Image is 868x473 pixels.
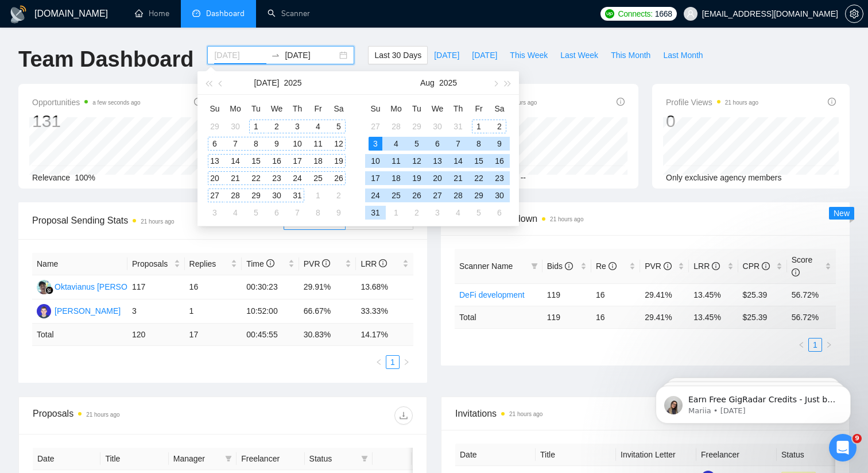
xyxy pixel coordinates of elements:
div: 17 [369,171,382,185]
td: 2025-08-14 [448,152,468,170]
td: 2025-09-03 [427,204,448,221]
div: 30 [431,120,444,133]
div: 30 [270,189,284,202]
td: 2025-07-04 [308,118,328,135]
div: 7 [228,137,242,151]
td: 29.91% [299,275,356,299]
div: 11 [389,154,403,168]
td: 2025-08-12 [406,152,427,170]
div: 27 [431,189,444,202]
span: info-circle [617,98,625,106]
time: a few seconds ago [92,99,140,106]
div: 9 [270,137,284,151]
th: Tu [246,99,266,118]
div: 5 [410,137,424,151]
time: 21 hours ago [503,99,537,106]
td: 2025-08-06 [427,135,448,152]
td: 2025-06-29 [204,118,225,135]
button: Last Week [554,46,604,64]
h1: Team Dashboard [18,46,193,73]
th: We [266,99,287,118]
td: 2025-07-29 [246,187,266,204]
td: 2025-09-01 [386,204,406,221]
td: 2025-07-23 [266,170,287,187]
img: MV [37,304,51,318]
a: 1 [809,339,821,351]
input: End date [285,49,337,61]
td: 2025-08-29 [468,187,489,204]
div: 29 [208,120,222,133]
td: 117 [127,275,185,299]
div: 15 [249,154,263,168]
div: 1 [389,206,403,220]
div: 2 [332,189,346,202]
div: 10 [290,137,304,151]
th: Replies [185,253,242,275]
td: 2025-08-28 [448,187,468,204]
td: 2025-08-03 [204,204,225,221]
td: 2025-08-04 [225,204,246,221]
div: 17 [290,154,304,168]
td: 29.41% [640,283,689,306]
td: 2025-08-21 [448,170,468,187]
div: 18 [311,154,325,168]
td: 2025-08-19 [406,170,427,187]
span: filter [359,450,370,467]
div: 30 [228,120,242,133]
span: Bids [547,262,573,271]
span: left [375,359,382,366]
div: 8 [311,206,325,220]
div: 7 [290,206,304,220]
div: 30 [493,189,506,202]
td: 2025-08-09 [328,204,349,221]
td: 2025-08-06 [266,204,287,221]
div: [PERSON_NAME] [55,305,121,317]
div: 4 [311,120,325,133]
div: 19 [410,171,424,185]
span: filter [531,263,538,270]
th: Su [365,99,386,118]
td: 2025-08-10 [365,152,386,170]
span: info-circle [712,262,720,270]
span: Scanner Name [459,262,513,271]
span: -- [521,173,526,182]
th: Mo [386,99,406,118]
span: swap-right [271,51,280,60]
div: 18 [389,171,403,185]
td: 2025-07-26 [328,170,349,187]
td: 2025-08-01 [308,187,328,204]
th: Tu [406,99,427,118]
span: setting [846,9,863,18]
span: right [826,341,832,348]
td: 2025-07-12 [328,135,349,152]
time: 21 hours ago [725,99,758,106]
button: This Week [503,46,554,64]
span: PVR [645,262,672,271]
button: This Month [604,46,657,64]
td: 2025-07-06 [204,135,225,152]
span: download [395,411,412,420]
button: 2025 [439,71,457,94]
td: 2025-07-30 [266,187,287,204]
td: 2025-07-31 [287,187,308,204]
span: info-circle [194,98,202,106]
td: 2025-07-15 [246,152,266,170]
td: 2025-08-05 [406,135,427,152]
div: 2 [270,120,284,133]
button: [DATE] [428,46,466,64]
div: 10 [369,154,382,168]
span: info-circle [792,268,800,276]
a: DeFi development [459,290,525,299]
span: info-circle [664,262,672,270]
td: 16 [185,275,242,299]
th: Proposals [127,253,185,275]
td: 2025-07-22 [246,170,266,187]
span: Time [246,259,274,268]
div: 25 [389,189,403,202]
img: upwork-logo.png [605,9,614,18]
div: 12 [410,154,424,168]
div: 2 [493,120,506,133]
td: 2025-08-18 [386,170,406,187]
th: We [427,99,448,118]
td: 2025-08-04 [386,135,406,152]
